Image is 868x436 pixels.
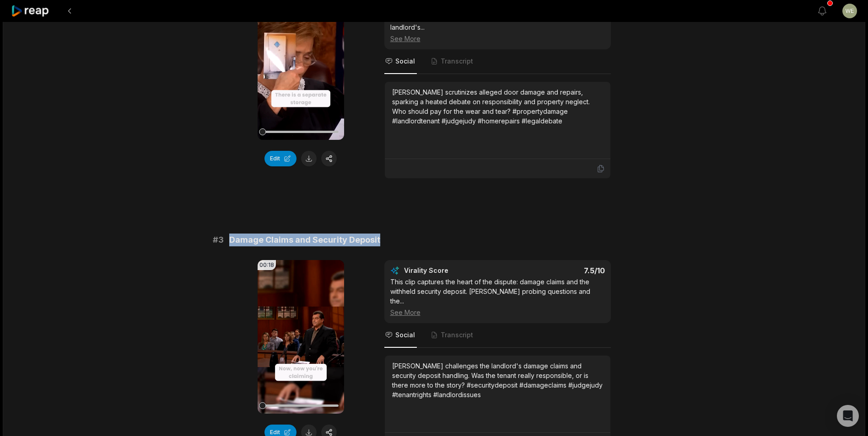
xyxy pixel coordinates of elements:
[384,49,611,74] nav: Tabs
[404,266,502,275] div: Virality Score
[390,308,605,317] div: See More
[229,234,380,246] span: Damage Claims and Security Deposit
[213,234,224,246] span: # 3
[264,151,297,166] button: Edit
[392,361,603,399] div: [PERSON_NAME] challenges the landlord's damage claims and security deposit handling. Was the tena...
[392,87,603,126] div: [PERSON_NAME] scrutinizes alleged door damage and repairs, sparking a heated debate on responsibi...
[390,3,605,43] div: This segment features a lively debate over door damage, repairs, and responsibility. [PERSON_NAME...
[441,57,473,66] span: Transcript
[395,57,415,66] span: Social
[384,323,611,348] nav: Tabs
[837,405,859,427] div: Open Intercom Messenger
[390,277,605,317] div: This clip captures the heart of the dispute: damage claims and the withheld security deposit. [PE...
[441,330,473,340] span: Transcript
[258,260,344,414] video: Your browser does not support mp4 format.
[395,330,415,340] span: Social
[507,266,605,275] div: 7.5 /10
[390,34,605,43] div: See More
